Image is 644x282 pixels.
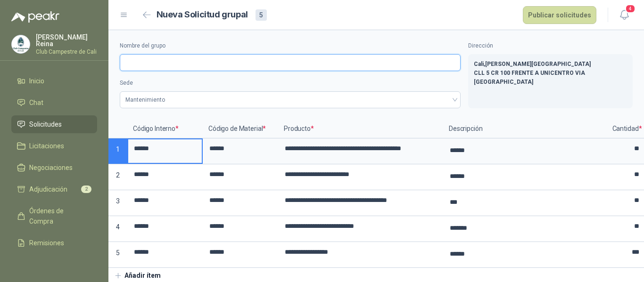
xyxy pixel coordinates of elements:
[108,164,127,190] p: 2
[108,138,127,164] p: 1
[443,120,608,138] p: Descripción
[11,202,97,230] a: Órdenes de Compra
[11,115,97,133] a: Solicitudes
[625,4,636,13] span: 4
[108,216,127,242] p: 4
[29,206,88,226] span: Órdenes de Compra
[29,119,62,129] span: Solicitudes
[125,93,455,107] span: Mantenimiento
[120,79,461,88] label: Sede
[29,184,67,194] span: Adjudicación
[12,35,30,53] img: Company Logo
[108,190,127,216] p: 3
[11,72,97,90] a: Inicio
[11,256,97,274] a: Configuración
[157,8,248,22] h2: Nueva Solicitud grupal
[81,185,91,193] span: 2
[127,120,203,138] p: Código Interno
[29,238,64,248] span: Remisiones
[11,94,97,112] a: Chat
[120,41,461,50] label: Nombre del grupo
[474,60,627,69] p: Cali , [PERSON_NAME][GEOGRAPHIC_DATA]
[203,120,278,138] p: Código de Material
[468,41,633,50] label: Dirección
[11,234,97,252] a: Remisiones
[616,7,633,24] button: 4
[11,159,97,177] a: Negociaciones
[11,137,97,155] a: Licitaciones
[29,141,64,151] span: Licitaciones
[11,180,97,198] a: Adjudicación2
[36,34,97,47] p: [PERSON_NAME] Reina
[108,242,127,268] p: 5
[36,49,97,55] p: Club Campestre de Cali
[29,76,44,86] span: Inicio
[256,9,267,21] div: 5
[29,97,43,108] span: Chat
[474,69,627,87] p: CLL 5 CR 100 FRENTE A UNICENTRO VIA [GEOGRAPHIC_DATA]
[278,120,443,138] p: Producto
[29,162,73,173] span: Negociaciones
[11,11,59,23] img: Logo peakr
[523,6,596,24] button: Publicar solicitudes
